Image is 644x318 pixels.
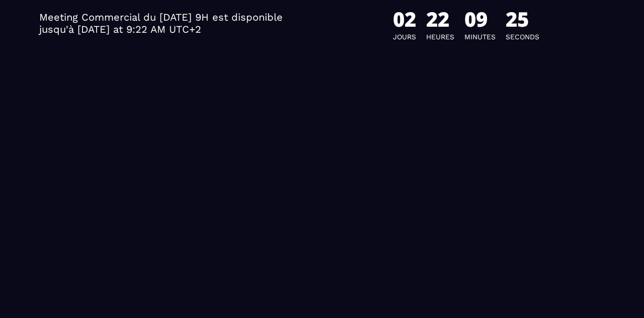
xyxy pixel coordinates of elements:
[506,5,539,33] div: 25
[426,33,454,41] span: Heures
[393,5,416,33] div: 02
[464,5,496,33] div: 09
[506,33,539,41] span: Seconds
[464,33,496,41] span: Minutes
[39,11,317,35] span: Meeting Commercial du [DATE] 9H est disponible jusqu'à [DATE] at 9:22 AM UTC+2
[426,5,454,33] div: 22
[393,33,416,41] span: Jours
